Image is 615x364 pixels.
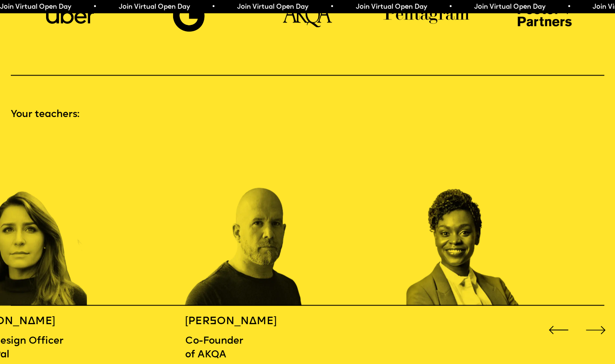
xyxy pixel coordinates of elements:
span: • [93,4,97,10]
h5: [PERSON_NAME] [185,315,296,328]
span: • [448,4,452,10]
span: • [330,4,334,10]
div: Previous slide [546,318,571,342]
span: • [211,4,215,10]
div: 7 / 16 [185,133,333,305]
div: Next slide [583,318,608,342]
p: Co-Founder of AKQA [185,334,296,361]
span: • [567,4,571,10]
div: 8 / 16 [407,133,554,305]
p: Your teachers: [11,107,605,121]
